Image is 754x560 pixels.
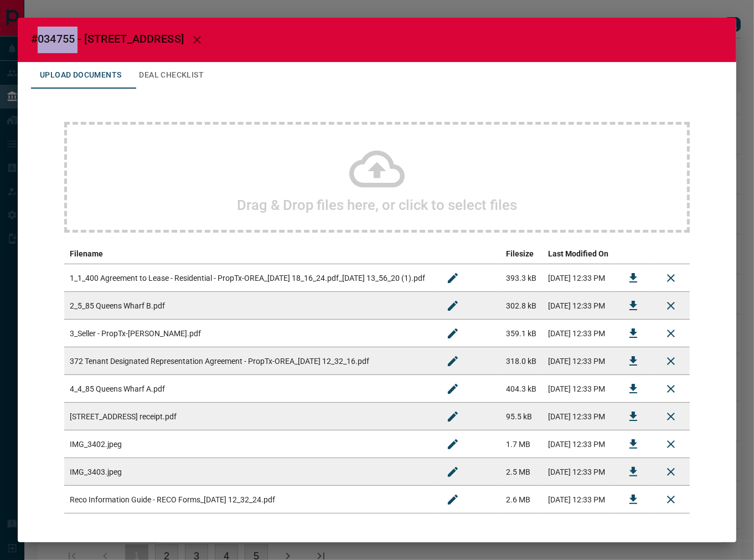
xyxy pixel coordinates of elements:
button: Rename [440,320,466,347]
button: Remove File [658,431,684,458]
th: download action column [614,244,652,264]
td: 372 Tenant Designated Representation Agreement - PropTx-OREA_[DATE] 12_32_16.pdf [64,347,434,375]
td: [DATE] 12:33 PM [543,347,614,375]
h2: Drag & Drop files here, or click to select files [237,197,517,213]
td: [DATE] 12:33 PM [543,458,614,486]
td: 2_5_85 Queens Wharf B.pdf [64,292,434,320]
button: Remove File [658,459,684,485]
td: 3_Seller - PropTx-[PERSON_NAME].pdf [64,320,434,347]
td: [DATE] 12:33 PM [543,375,614,403]
td: 1_1_400 Agreement to Lease - Residential - PropTx-OREA_[DATE] 18_16_24.pdf_[DATE] 13_56_20 (1).pdf [64,264,434,292]
td: IMG_3402.jpeg [64,430,434,458]
td: 1.7 MB [500,430,543,458]
button: Download [620,292,647,319]
td: [DATE] 12:33 PM [543,403,614,430]
td: 2.6 MB [500,486,543,513]
button: Remove File [658,348,684,374]
td: 318.0 kB [500,347,543,375]
td: 393.3 kB [500,264,543,292]
td: [DATE] 12:33 PM [543,486,614,513]
button: Download [620,376,647,402]
button: Rename [440,265,466,291]
td: Reco Information Guide - RECO Forms_[DATE] 12_32_24.pdf [64,486,434,513]
th: Last Modified On [543,244,614,264]
td: 302.8 kB [500,292,543,320]
button: Rename [440,376,466,402]
button: Remove File [658,486,684,513]
button: Rename [440,348,466,374]
button: Rename [440,431,466,458]
td: IMG_3403.jpeg [64,458,434,486]
button: Download [620,265,647,291]
td: 404.3 kB [500,375,543,403]
button: Download [620,459,647,485]
button: Deal Checklist [130,62,213,89]
button: Download [620,431,647,458]
td: [DATE] 12:33 PM [543,430,614,458]
td: 4_4_85 Queens Wharf A.pdf [64,375,434,403]
div: Drag & Drop files here, or click to select files [64,122,690,233]
th: Filename [64,244,434,264]
button: Rename [440,486,466,513]
button: Rename [440,292,466,319]
span: #034755 - [STREET_ADDRESS] [31,32,184,45]
button: Remove File [658,265,684,291]
button: Upload Documents [31,62,130,89]
button: Download [620,320,647,347]
td: 2.5 MB [500,458,543,486]
button: Remove File [658,403,684,430]
th: Filesize [500,244,543,264]
td: 359.1 kB [500,320,543,347]
button: Remove File [658,320,684,347]
button: Download [620,348,647,374]
td: [DATE] 12:33 PM [543,292,614,320]
button: Rename [440,403,466,430]
button: Remove File [658,376,684,402]
button: Remove File [658,292,684,319]
td: [STREET_ADDRESS] receipt.pdf [64,403,434,430]
button: Download [620,403,647,430]
button: Download [620,486,647,513]
td: 95.5 kB [500,403,543,430]
th: delete file action column [652,244,690,264]
td: [DATE] 12:33 PM [543,320,614,347]
th: edit column [434,244,500,264]
button: Rename [440,459,466,485]
td: [DATE] 12:33 PM [543,264,614,292]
